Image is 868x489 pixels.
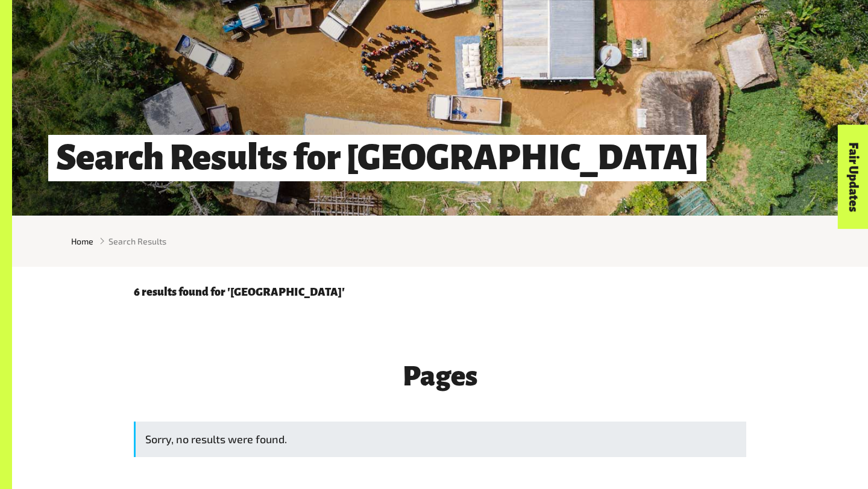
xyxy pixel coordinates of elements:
[48,135,706,181] h1: Search Results for [GEOGRAPHIC_DATA]
[134,422,746,457] div: Sorry, no results were found.
[108,235,166,248] span: Search Results
[134,361,746,391] h3: Pages
[134,286,746,298] p: 6 results found for '[GEOGRAPHIC_DATA]'
[71,235,93,248] a: Home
